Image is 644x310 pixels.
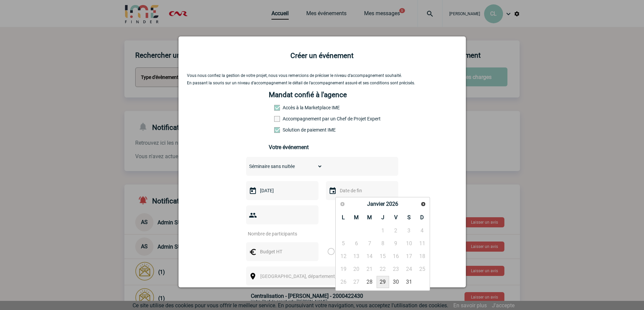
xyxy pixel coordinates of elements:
p: Vous nous confiez la gestion de votre projet, nous vous remercions de préciser le niveau d’accomp... [187,73,457,78]
span: Samedi [407,214,411,221]
h4: Mandat confié à l'agence [269,91,347,99]
h3: Votre événement [269,144,375,150]
h2: Créer un événement [187,52,457,60]
a: 31 [403,276,415,288]
a: Suivant [418,199,428,209]
label: Conformité aux process achat client, Prise en charge de la facturation, Mutualisation de plusieur... [274,127,304,133]
p: En passant la souris sur un niveau d’accompagnement le détail de l’accompagnement assuré et ses c... [187,81,457,85]
span: Suivant [421,201,426,207]
span: 2026 [386,201,398,207]
span: Mardi [354,214,359,221]
span: Vendredi [394,214,398,221]
span: Dimanche [420,214,424,221]
a: 28 [363,276,376,288]
label: Prestation payante [274,116,304,121]
input: Date de début [258,186,305,195]
label: Par personne [328,242,335,261]
span: Janvier [367,201,385,207]
span: [GEOGRAPHIC_DATA], département, région... [260,274,354,279]
span: Lundi [342,214,345,221]
span: Mercredi [367,214,372,221]
a: 29 [377,276,389,288]
input: Date de fin [338,186,385,195]
input: Budget HT [258,247,305,256]
a: 30 [390,276,402,288]
input: Nombre de participants [246,229,310,238]
span: Jeudi [381,214,384,221]
label: Accès à la Marketplace IME [274,105,304,110]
